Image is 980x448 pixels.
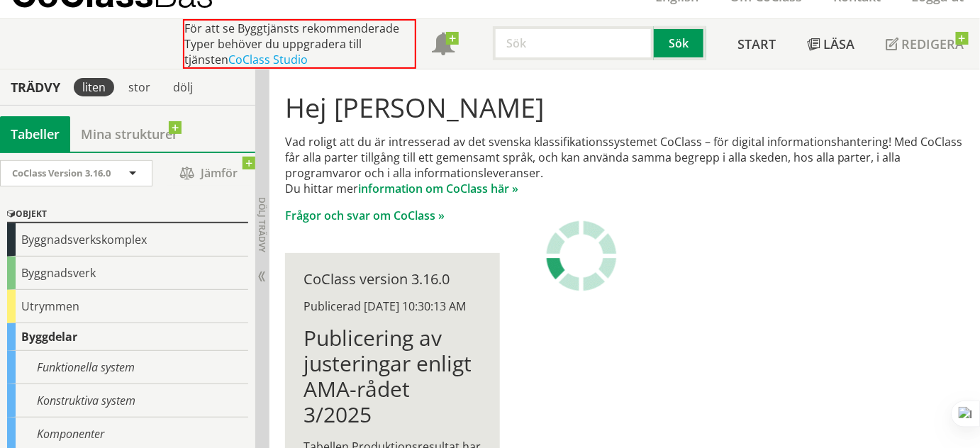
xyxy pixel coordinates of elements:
[285,91,964,123] h1: Hej [PERSON_NAME]
[7,323,248,351] div: Byggdelar
[183,19,416,69] div: För att se Byggtjänsts rekommenderade Typer behöver du uppgradera till tjänsten
[228,52,308,67] a: CoClass Studio
[493,26,654,60] input: Sök
[304,298,481,314] div: Publicerad [DATE] 10:30:13 AM
[902,35,964,52] span: Redigera
[256,197,268,252] span: Dölj trädvy
[285,134,964,196] p: Vad roligt att du är intresserad av det svenska klassifikationssystemet CoClass – för digital inf...
[7,206,248,223] div: Objekt
[7,384,248,418] div: Konstruktiva system
[74,78,114,96] div: liten
[546,220,617,291] img: Laddar
[722,19,791,69] a: Start
[165,78,201,96] div: dölj
[7,257,248,290] div: Byggnadsverk
[167,161,252,186] span: Jämför
[12,167,111,179] span: CoClass Version 3.16.0
[432,34,455,57] span: Notifikationer
[791,19,870,69] a: Läsa
[3,79,68,95] div: Trädvy
[7,223,248,257] div: Byggnadsverkskomplex
[285,208,445,223] a: Frågor och svar om CoClass »
[304,271,481,287] div: CoClass version 3.16.0
[70,116,189,152] a: Mina strukturer
[7,351,248,384] div: Funktionella system
[737,35,776,52] span: Start
[823,35,854,52] span: Läsa
[654,26,706,60] button: Sök
[358,181,518,196] a: information om CoClass här »
[7,290,248,323] div: Utrymmen
[304,325,481,427] h1: Publicering av justeringar enligt AMA-rådet 3/2025
[870,19,980,69] a: Redigera
[120,78,159,96] div: stor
